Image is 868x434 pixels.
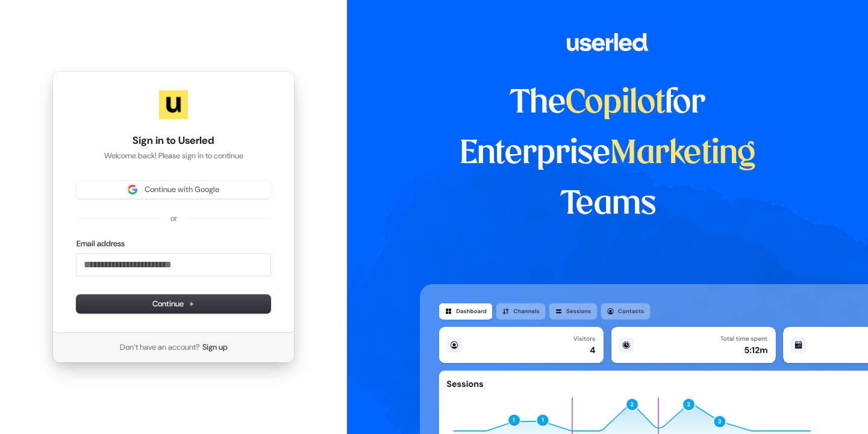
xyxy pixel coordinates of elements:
button: Continue [76,295,270,313]
p: or [170,213,177,224]
p: Welcome back! Please sign in to continue [76,150,270,161]
a: Sign up [202,342,228,353]
span: Don’t have an account? [120,342,200,353]
label: Email address [76,238,125,249]
button: Sign in with GoogleContinue with Google [76,181,270,199]
img: Sign in with Google [128,185,137,194]
h1: The for Enterprise Teams [420,78,796,230]
span: Copilot [566,88,665,119]
span: Marketing [610,138,756,170]
span: Continue [152,299,195,309]
img: Userled [159,90,188,119]
span: Continue with Google [145,184,219,195]
h1: Sign in to Userled [76,134,270,148]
